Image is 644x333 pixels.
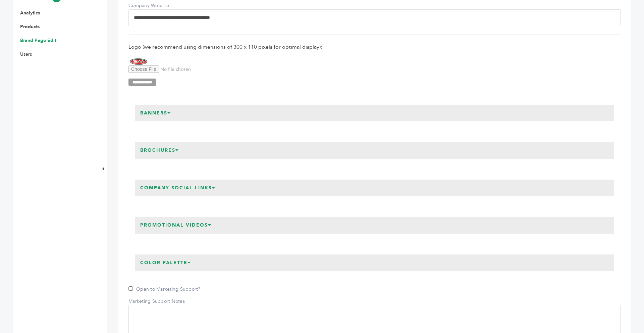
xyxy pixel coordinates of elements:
[135,142,184,159] h3: Brochures
[135,180,221,196] h3: Company Social Links
[128,286,201,293] label: Open to Marketing Support?
[128,43,621,51] span: Logo (we recommend using dimensions of 300 x 110 pixels for optimal display):
[128,298,185,305] label: Marketing Support Notes
[128,2,175,9] label: Company Website
[20,23,40,30] a: Products
[135,105,176,122] h3: Banners
[128,58,149,65] img: BAA Imports
[135,217,217,234] h3: Promotional Videos
[128,286,133,291] input: Open to Marketing Support?
[20,51,32,57] a: Users
[135,254,196,271] h3: Color Palette
[20,37,56,44] a: Brand Page Edit
[20,10,40,16] a: Analytics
